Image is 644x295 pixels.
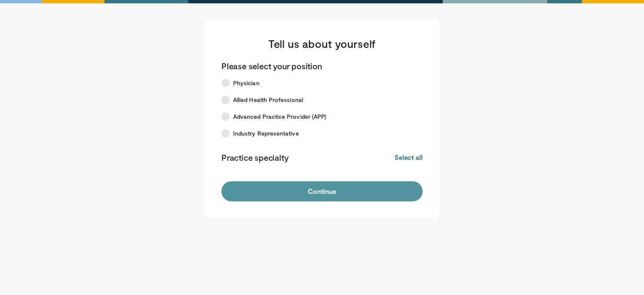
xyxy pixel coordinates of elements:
[221,37,423,50] h3: Tell us about yourself
[395,153,423,162] button: Select all
[233,96,303,104] span: Allied Health Professional
[221,152,288,163] p: Practice specialty
[233,112,326,121] span: Advanced Practice Provider (APP)
[221,60,322,71] p: Please select your position
[221,181,423,201] button: Continue
[233,79,260,87] span: Physician
[233,129,299,138] span: Industry Representative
